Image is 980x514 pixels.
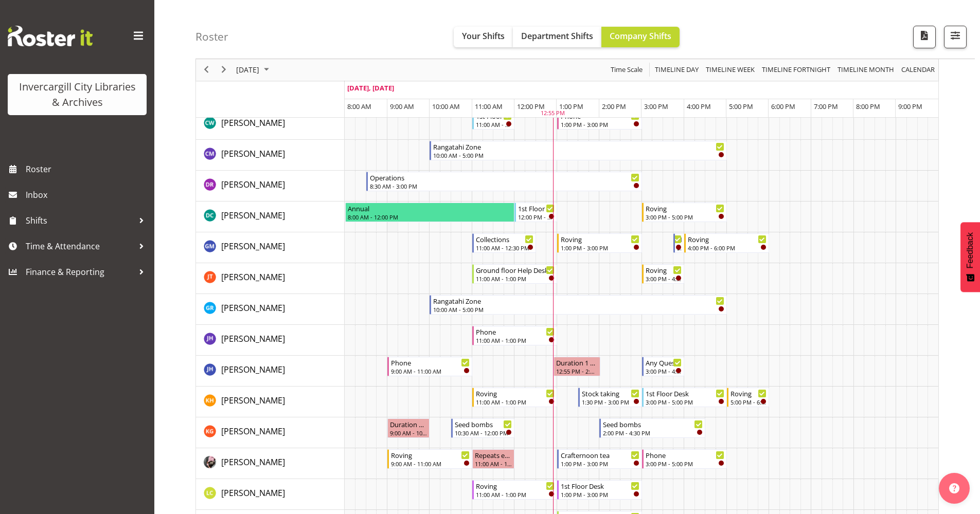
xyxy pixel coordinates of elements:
div: Keyu Chen"s event - Crafternoon tea Begin From Thursday, September 25, 2025 at 1:00:00 PM GMT+12:... [557,449,642,469]
div: Katie Greene"s event - Seed bombs Begin From Thursday, September 25, 2025 at 10:30:00 AM GMT+12:0... [451,418,515,438]
span: [PERSON_NAME] [221,364,285,375]
td: Catherine Wilson resource [196,109,345,140]
button: Company Shifts [601,27,680,47]
button: Month [900,64,937,77]
div: 9:00 AM - 11:00 AM [391,460,470,468]
span: [PERSON_NAME] [221,117,285,128]
div: Gabriel McKay Smith"s event - Collections Begin From Thursday, September 25, 2025 at 11:00:00 AM ... [472,233,536,253]
span: 4:00 PM [687,102,711,111]
div: 9:00 AM - 10:00 AM [390,429,427,437]
td: Jillian Hunter resource [196,356,345,387]
button: Feedback - Show survey [960,222,980,292]
div: Roving [730,388,767,398]
span: 8:00 PM [856,102,880,111]
button: Department Shifts [513,27,601,47]
span: [PERSON_NAME] [221,333,285,344]
div: Roving [646,265,682,275]
img: help-xxl-2.png [949,483,959,493]
div: previous period [198,59,215,81]
div: 3:00 PM - 5:00 PM [646,460,724,468]
a: [PERSON_NAME] [221,240,285,252]
div: 12:55 PM [541,109,565,118]
button: Timeline Month [836,64,896,77]
span: Shifts [26,213,134,228]
button: Download a PDF of the roster for the current day [913,26,936,48]
span: Timeline Day [654,64,700,77]
span: Department Shifts [521,30,593,42]
span: calendar [900,64,936,77]
div: 11:00 AM - 1:00 PM [476,336,555,344]
td: Keyu Chen resource [196,448,345,479]
div: 1:30 PM - 3:00 PM [582,398,639,406]
div: Gabriel McKay Smith"s event - Roving Begin From Thursday, September 25, 2025 at 4:00:00 PM GMT+12... [684,233,769,253]
span: Company Shifts [610,30,671,42]
div: 12:00 PM - 1:00 PM [518,213,554,221]
span: [DATE] [235,64,260,77]
span: Roster [26,161,149,177]
div: Duration 1 hours - [PERSON_NAME] [390,419,427,429]
div: Roving [391,450,470,460]
div: 11:00 AM - 12:00 PM [475,460,512,468]
div: Donald Cunningham"s event - Annual Begin From Thursday, September 25, 2025 at 8:00:00 AM GMT+12:0... [345,203,515,222]
div: Catherine Wilson"s event - 1st Floor Desk Begin From Thursday, September 25, 2025 at 11:00:00 AM ... [472,110,514,130]
span: 9:00 AM [390,102,414,111]
span: 10:00 AM [432,102,460,111]
span: [PERSON_NAME] [221,487,285,499]
img: Rosterit website logo [8,26,93,46]
div: Glen Tomlinson"s event - Roving Begin From Thursday, September 25, 2025 at 3:00:00 PM GMT+12:00 E... [642,264,684,284]
div: 8:00 AM - 12:00 PM [348,213,512,221]
div: Kaela Harley"s event - Roving Begin From Thursday, September 25, 2025 at 5:00:00 PM GMT+12:00 End... [727,388,769,407]
div: Annual [348,203,512,213]
div: 8:30 AM - 3:00 PM [370,182,639,190]
div: 1st Floor Desk [518,203,554,213]
div: Gabriel McKay Smith"s event - New book tagging Begin From Thursday, September 25, 2025 at 3:45:00... [673,233,684,253]
div: 1st Floor Desk [646,388,724,398]
button: Time Scale [609,64,645,77]
span: [PERSON_NAME] [221,179,285,190]
div: Keyu Chen"s event - Roving Begin From Thursday, September 25, 2025 at 9:00:00 AM GMT+12:00 Ends A... [387,449,472,469]
div: Roving [688,234,767,244]
div: 3:00 PM - 4:00 PM [646,367,682,375]
div: New book tagging [677,234,682,244]
div: Repeats every [DATE] - [PERSON_NAME] [475,450,512,460]
div: Keyu Chen"s event - Repeats every thursday - Keyu Chen Begin From Thursday, September 25, 2025 at... [472,449,514,469]
div: Roving [561,234,639,244]
div: Seed bombs [455,419,512,429]
div: 3:00 PM - 5:00 PM [646,398,724,406]
button: Filter Shifts [944,26,967,48]
a: [PERSON_NAME] [221,302,285,314]
span: [PERSON_NAME] [221,395,285,406]
button: Previous [200,64,213,77]
div: Catherine Wilson"s event - Phone Begin From Thursday, September 25, 2025 at 1:00:00 PM GMT+12:00 ... [557,110,642,130]
div: 1:00 PM - 3:00 PM [561,490,639,499]
span: Time Scale [610,64,644,77]
span: [PERSON_NAME] [221,271,285,283]
div: Stock taking [582,388,639,398]
div: next period [215,59,233,81]
div: 10:00 AM - 5:00 PM [433,151,724,159]
span: Inbox [26,187,149,203]
div: Chamique Mamolo"s event - Rangatahi Zone Begin From Thursday, September 25, 2025 at 10:00:00 AM G... [430,141,726,160]
button: Next [217,64,231,77]
div: Phone [391,357,470,368]
span: 12:00 PM [517,102,545,111]
td: Debra Robinson resource [196,171,345,201]
div: Gabriel McKay Smith"s event - Roving Begin From Thursday, September 25, 2025 at 1:00:00 PM GMT+12... [557,233,642,253]
span: Finance & Reporting [26,264,134,280]
div: Kaela Harley"s event - 1st Floor Desk Begin From Thursday, September 25, 2025 at 3:00:00 PM GMT+1... [642,388,727,407]
div: Kaela Harley"s event - Stock taking Begin From Thursday, September 25, 2025 at 1:30:00 PM GMT+12:... [578,388,642,407]
span: Your Shifts [462,30,505,42]
div: Ground floor Help Desk [476,265,555,275]
div: Phone [646,450,724,460]
a: [PERSON_NAME] [221,394,285,407]
div: Jillian Hunter"s event - Duration 1 hours - Jillian Hunter Begin From Thursday, September 25, 202... [554,357,600,376]
span: [PERSON_NAME] [221,210,285,221]
a: [PERSON_NAME] [221,209,285,222]
div: Roving [646,203,724,213]
td: Linda Cooper resource [196,479,345,510]
span: 1:00 PM [559,102,583,111]
a: [PERSON_NAME] [221,271,285,283]
span: 5:00 PM [729,102,753,111]
div: 11:00 AM - 12:30 PM [476,244,533,252]
div: Keyu Chen"s event - Phone Begin From Thursday, September 25, 2025 at 3:00:00 PM GMT+12:00 Ends At... [642,449,727,469]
